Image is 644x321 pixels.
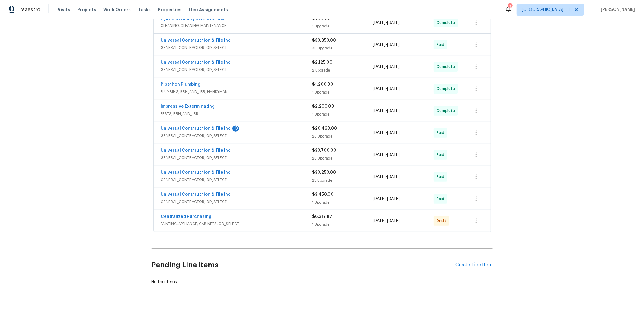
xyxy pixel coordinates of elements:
[161,104,215,109] a: Impressive Exterminating
[456,262,493,268] div: Create Line Item
[312,215,332,219] span: $6,317.87
[161,192,231,197] a: Universal Construction & Tile Inc
[21,7,40,13] span: Maestro
[138,8,151,12] span: Tasks
[312,133,373,139] div: 26 Upgrade
[522,7,570,13] span: [GEOGRAPHIC_DATA] + 1
[373,175,386,179] span: [DATE]
[312,111,373,117] div: 1 Upgrade
[161,199,312,205] span: GENERAL_CONTRACTOR, OD_SELECT
[387,175,400,179] span: [DATE]
[312,170,336,175] span: $30,250.00
[437,42,447,48] span: Paid
[373,86,400,92] span: -
[312,38,336,43] span: $30,850.00
[312,23,373,29] div: 1 Upgrade
[373,153,386,157] span: [DATE]
[387,197,400,201] span: [DATE]
[373,130,400,136] span: -
[312,89,373,95] div: 1 Upgrade
[161,60,231,65] a: Universal Construction & Tile Inc
[387,21,400,25] span: [DATE]
[437,218,449,224] span: Draft
[373,64,400,70] span: -
[152,279,493,285] div: No line items.
[437,130,447,136] span: Paid
[312,192,334,197] span: $3,450.00
[387,109,400,113] span: [DATE]
[312,104,335,109] span: $2,200.00
[161,38,231,43] a: Universal Construction & Tile Inc
[373,43,386,47] span: [DATE]
[387,87,400,91] span: [DATE]
[373,21,386,25] span: [DATE]
[161,111,312,117] span: PESTS, BRN_AND_LRR
[161,221,312,227] span: PAINTING, APPLIANCE, CABINETS, OD_SELECT
[312,45,373,51] div: 38 Upgrade
[373,65,386,69] span: [DATE]
[312,67,373,73] div: 2 Upgrade
[103,7,131,13] span: Work Orders
[373,196,400,202] span: -
[373,218,400,224] span: -
[598,7,635,13] span: [PERSON_NAME]
[58,7,70,13] span: Visits
[312,126,337,131] span: $20,460.00
[312,221,373,227] div: 1 Upgrade
[161,155,312,161] span: GENERAL_CONTRACTOR, OD_SELECT
[373,219,386,223] span: [DATE]
[437,20,457,26] span: Complete
[373,20,400,26] span: -
[373,108,400,114] span: -
[508,4,512,10] div: 3
[387,43,400,47] span: [DATE]
[232,126,239,132] div: 10
[161,133,312,139] span: GENERAL_CONTRACTOR, OD_SELECT
[373,87,386,91] span: [DATE]
[161,148,231,153] a: Universal Construction & Tile Inc
[312,177,373,183] div: 25 Upgrade
[373,42,400,48] span: -
[387,153,400,157] span: [DATE]
[161,45,312,51] span: GENERAL_CONTRACTOR, OD_SELECT
[437,108,457,114] span: Complete
[312,155,373,161] div: 28 Upgrade
[312,148,337,153] span: $30,700.00
[161,177,312,183] span: GENERAL_CONTRACTOR, OD_SELECT
[437,174,447,180] span: Paid
[77,7,96,13] span: Projects
[161,89,312,95] span: PLUMBING, BRN_AND_LRR, HANDYMAN
[189,7,228,13] span: Geo Assignments
[387,219,400,223] span: [DATE]
[387,131,400,135] span: [DATE]
[373,174,400,180] span: -
[373,152,400,158] span: -
[312,60,333,65] span: $2,125.00
[437,86,457,92] span: Complete
[161,23,312,29] span: CLEANING, CLEANING_MAINTENANCE
[437,64,457,70] span: Complete
[158,7,181,13] span: Properties
[387,65,400,69] span: [DATE]
[161,215,212,219] a: Centralized Purchasing
[161,170,231,175] a: Universal Construction & Tile Inc
[312,82,334,87] span: $1,200.00
[373,131,386,135] span: [DATE]
[373,197,386,201] span: [DATE]
[437,152,447,158] span: Paid
[312,199,373,205] div: 1 Upgrade
[161,126,231,131] a: Universal Construction & Tile Inc
[161,82,201,87] a: Pipethon Plumbing
[161,67,312,73] span: GENERAL_CONTRACTOR, OD_SELECT
[373,109,386,113] span: [DATE]
[152,251,456,279] h2: Pending Line Items
[437,196,447,202] span: Paid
